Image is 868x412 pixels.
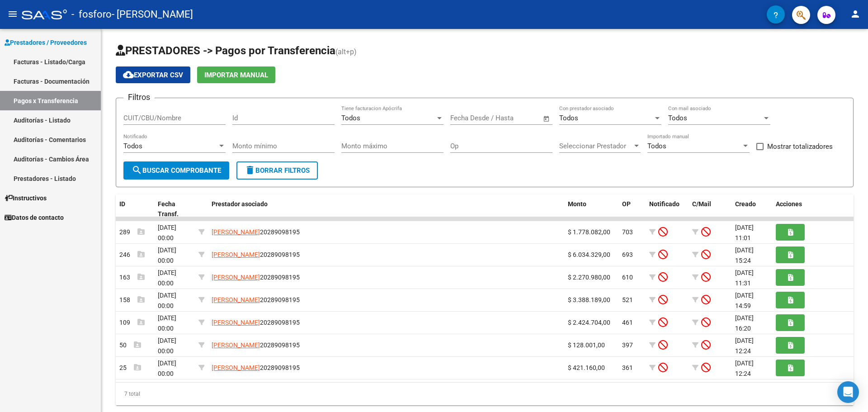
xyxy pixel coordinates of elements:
span: [PERSON_NAME] [212,364,260,371]
span: [PERSON_NAME] [212,274,260,281]
span: [DATE] 00:00 [158,360,176,377]
span: (alt+p) [335,47,357,56]
input: End date [488,114,532,122]
span: 693 [622,251,633,258]
span: OP [622,200,631,208]
mat-icon: delete [245,165,255,175]
span: 461 [622,319,633,326]
span: [DATE] 00:00 [158,269,176,287]
button: Buscar Comprobante [123,161,229,180]
span: 610 [622,274,633,281]
span: [DATE] 15:24 [735,246,754,264]
span: Monto [568,200,586,208]
span: [PERSON_NAME] [212,251,260,258]
datatable-header-cell: C/Mail [689,194,731,224]
div: Open Intercom Messenger [837,381,859,403]
span: $ 1.778.082,00 [568,228,610,236]
span: [DATE] 00:00 [158,246,176,264]
span: Todos [647,142,666,150]
span: 25 [119,364,141,371]
span: Notificado [649,200,679,208]
span: - [PERSON_NAME] [112,5,193,24]
span: 20289098195 [212,364,300,371]
datatable-header-cell: ID [116,194,154,224]
button: Open calendar [542,114,552,124]
span: Buscar Comprobante [132,166,221,175]
span: 163 [119,274,145,281]
span: Seleccionar Prestador [559,142,632,150]
span: 20289098195 [212,341,300,349]
span: $ 421.160,00 [568,364,605,371]
span: Prestador asociado [212,200,268,208]
span: 20289098195 [212,319,300,326]
span: 361 [622,364,633,371]
datatable-header-cell: Prestador asociado [208,194,564,224]
span: Mostrar totalizadores [767,141,833,152]
span: $ 2.424.704,00 [568,319,610,326]
span: Todos [123,142,142,150]
span: 703 [622,228,633,236]
span: [PERSON_NAME] [212,319,260,326]
datatable-header-cell: Monto [564,194,618,224]
span: $ 2.270.980,00 [568,274,610,281]
span: Datos de contacto [5,213,64,223]
span: Prestadores / Proveedores [5,38,87,47]
span: 521 [622,296,633,303]
span: 109 [119,319,145,326]
span: Instructivos [5,193,47,203]
span: [DATE] 00:00 [158,292,176,309]
span: Importar Manual [204,71,268,79]
span: Exportar CSV [123,71,183,79]
span: 397 [622,341,633,349]
button: Importar Manual [197,66,275,83]
mat-icon: person [850,9,861,19]
span: ID [119,200,125,208]
span: [DATE] 16:20 [735,314,754,332]
span: [DATE] 11:01 [735,224,754,242]
datatable-header-cell: Fecha Transf. [154,194,195,224]
span: PRESTADORES -> Pagos por Transferencia [116,44,335,57]
span: [PERSON_NAME] [212,341,260,349]
span: 50 [119,341,141,349]
span: [DATE] 00:00 [158,224,176,242]
span: [DATE] 00:00 [158,337,176,355]
datatable-header-cell: Notificado [646,194,689,224]
span: [DATE] 14:59 [735,292,754,309]
span: [DATE] 00:00 [158,314,176,332]
span: [PERSON_NAME] [212,296,260,303]
span: Acciones [776,200,802,208]
span: 20289098195 [212,274,300,281]
div: 7 total [116,383,854,405]
h3: Filtros [123,91,155,104]
span: 158 [119,296,145,303]
mat-icon: search [132,165,142,175]
span: - fosforo [71,5,112,24]
span: 289 [119,228,145,236]
span: 20289098195 [212,251,300,258]
span: [DATE] 12:24 [735,360,754,377]
span: Creado [735,200,756,208]
span: $ 6.034.329,00 [568,251,610,258]
button: Borrar Filtros [236,161,318,180]
datatable-header-cell: OP [618,194,646,224]
span: Todos [559,114,578,122]
span: $ 128.001,00 [568,341,605,349]
span: Todos [668,114,687,122]
span: 20289098195 [212,296,300,303]
span: [PERSON_NAME] [212,228,260,236]
span: [DATE] 12:24 [735,337,754,355]
input: Start date [450,114,480,122]
datatable-header-cell: Acciones [772,194,854,224]
span: Fecha Transf. [158,200,179,218]
span: C/Mail [692,200,711,208]
span: 246 [119,251,145,258]
datatable-header-cell: Creado [731,194,772,224]
button: Exportar CSV [116,66,190,83]
mat-icon: cloud_download [123,69,134,80]
span: Borrar Filtros [245,166,310,175]
mat-icon: menu [7,9,18,19]
span: [DATE] 11:31 [735,269,754,287]
span: $ 3.388.189,00 [568,296,610,303]
span: 20289098195 [212,228,300,236]
span: Todos [341,114,360,122]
